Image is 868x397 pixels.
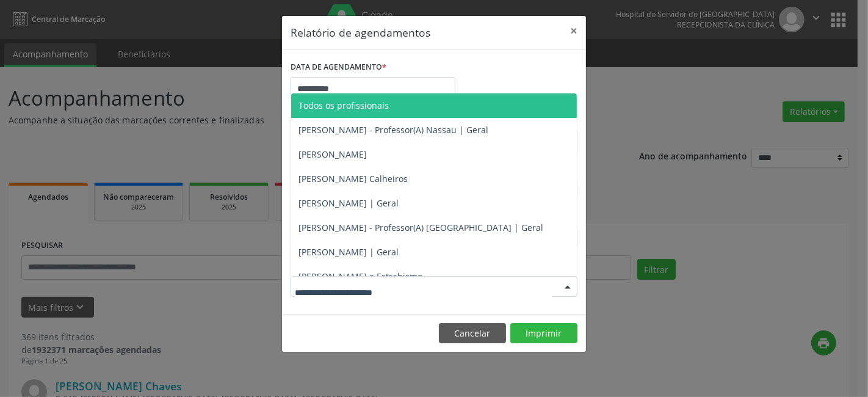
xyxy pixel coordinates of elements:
label: DATA DE AGENDAMENTO [291,58,386,77]
h5: Relatório de agendamentos [291,24,430,40]
span: [PERSON_NAME] [298,148,367,160]
span: [PERSON_NAME] e Estrabismo [298,271,422,282]
span: [PERSON_NAME] | Geral [298,197,399,209]
span: [PERSON_NAME] | Geral [298,246,399,258]
span: [PERSON_NAME] Calheiros [298,173,408,184]
button: Close [562,16,586,46]
span: Todos os profissionais [298,100,389,111]
button: Cancelar [439,323,506,344]
button: Imprimir [510,323,577,344]
span: [PERSON_NAME] - Professor(A) Nassau | Geral [298,124,488,136]
span: [PERSON_NAME] - Professor(A) [GEOGRAPHIC_DATA] | Geral [298,222,543,233]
